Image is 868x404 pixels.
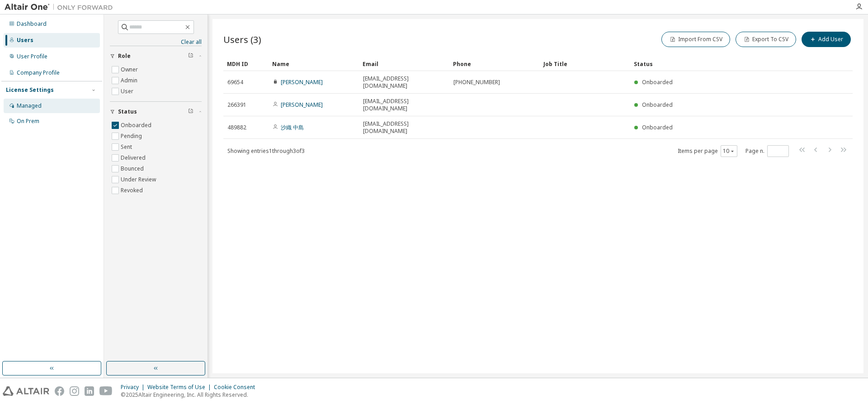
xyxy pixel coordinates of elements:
img: altair_logo.svg [3,386,49,396]
label: Bounced [121,163,146,174]
button: Status [110,102,202,122]
a: 沙織 中島 [281,124,304,131]
img: instagram.svg [70,386,79,396]
button: Import From CSV [661,32,730,47]
span: Users (3) [223,33,261,46]
div: Users [17,37,33,44]
span: Items per page [678,145,737,157]
button: Add User [802,32,851,47]
label: Owner [121,64,140,75]
button: Export To CSV [736,32,796,47]
div: Job Title [543,57,627,71]
img: Altair One [5,3,118,12]
span: 266391 [227,101,246,109]
span: Showing entries 1 through 3 of 3 [227,147,305,155]
span: Status [118,108,137,115]
label: Admin [121,75,139,86]
label: Revoked [121,185,145,196]
label: User [121,86,135,97]
div: Status [634,57,806,71]
span: Onboarded [642,124,673,131]
label: Under Review [121,174,158,185]
div: Dashboard [17,20,47,28]
div: Website Terms of Use [147,384,214,391]
label: Onboarded [121,120,153,131]
span: Onboarded [642,101,673,109]
label: Pending [121,131,144,142]
a: Clear all [110,38,202,46]
a: [PERSON_NAME] [281,78,323,86]
span: [PHONE_NUMBER] [453,79,500,86]
div: User Profile [17,53,47,60]
div: Email [363,57,446,71]
span: 69654 [227,79,243,86]
button: 10 [723,147,735,155]
div: Company Profile [17,69,60,76]
img: linkedin.svg [85,386,94,396]
div: Cookie Consent [214,384,260,391]
div: MDH ID [227,57,265,71]
div: Privacy [121,384,147,391]
span: Clear filter [188,108,193,115]
p: © 2025 Altair Engineering, Inc. All Rights Reserved. [121,391,260,399]
div: License Settings [6,86,54,94]
span: 489882 [227,124,246,131]
div: Name [272,57,355,71]
span: Page n. [745,145,789,157]
span: [EMAIL_ADDRESS][DOMAIN_NAME] [363,120,445,135]
div: On Prem [17,118,39,125]
label: Delivered [121,152,147,163]
span: Role [118,52,131,60]
div: Phone [453,57,536,71]
span: Onboarded [642,78,673,86]
img: youtube.svg [99,386,113,396]
span: [EMAIL_ADDRESS][DOMAIN_NAME] [363,75,445,90]
span: [EMAIL_ADDRESS][DOMAIN_NAME] [363,98,445,112]
img: facebook.svg [55,386,64,396]
span: Clear filter [188,52,193,60]
label: Sent [121,142,134,152]
button: Role [110,46,202,66]
a: [PERSON_NAME] [281,101,323,109]
div: Managed [17,102,42,109]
